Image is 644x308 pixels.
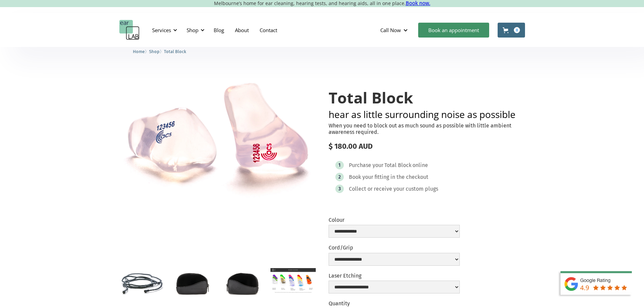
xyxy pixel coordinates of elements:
[119,268,164,298] a: open lightbox
[329,273,460,279] label: Laser Etching
[329,142,525,151] div: $ 180.00 AUD
[149,48,164,55] li: 〉
[418,23,489,38] a: Book an appointment
[498,23,525,38] a: Open cart
[270,268,315,293] a: open lightbox
[119,76,316,206] a: open lightbox
[170,268,215,298] a: open lightbox
[412,162,428,169] div: online
[349,186,438,192] div: Collect or receive your custom plugs
[133,48,145,54] a: Home
[152,27,171,33] div: Services
[254,20,283,40] a: Contact
[380,27,401,33] div: Call Now
[187,27,198,33] div: Shop
[375,20,415,40] div: Call Now
[329,244,460,251] label: Cord/Grip
[149,49,160,54] span: Shop
[220,268,265,298] a: open lightbox
[119,76,316,206] img: Total Block
[329,89,525,106] h1: Total Block
[514,27,520,33] div: 0
[384,162,411,169] div: Total Block
[338,174,341,180] div: 2
[164,49,186,54] span: Total Block
[329,122,525,135] p: When you need to block out as much sound as possible with little ambient awareness required.
[183,20,207,40] div: Shop
[338,163,340,168] div: 1
[119,20,140,40] a: home
[149,48,160,54] a: Shop
[133,48,149,55] li: 〉
[329,110,525,119] h2: hear as little surrounding noise as possible
[208,20,230,40] a: Blog
[164,48,186,54] a: Total Block
[349,162,383,169] div: Purchase your
[148,20,179,40] div: Services
[329,217,460,223] label: Colour
[329,300,350,307] label: Quantity
[338,186,341,191] div: 3
[133,49,145,54] span: Home
[349,174,428,181] div: Book your fitting in the checkout
[230,20,254,40] a: About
